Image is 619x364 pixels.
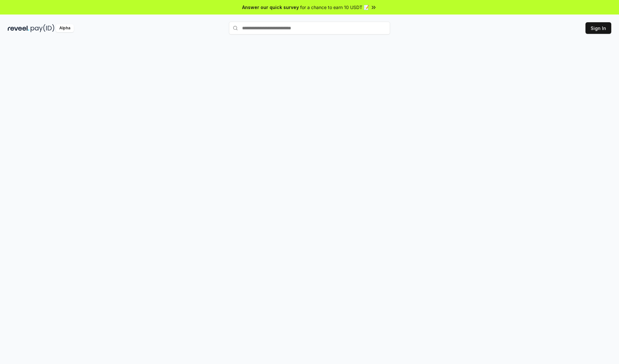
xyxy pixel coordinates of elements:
span: for a chance to earn 10 USDT 📝 [300,4,369,11]
span: Answer our quick survey [242,4,299,11]
button: Sign In [585,22,611,34]
img: pay_id [31,24,54,32]
div: Alpha [56,24,74,32]
img: reveel_dark [8,24,29,32]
